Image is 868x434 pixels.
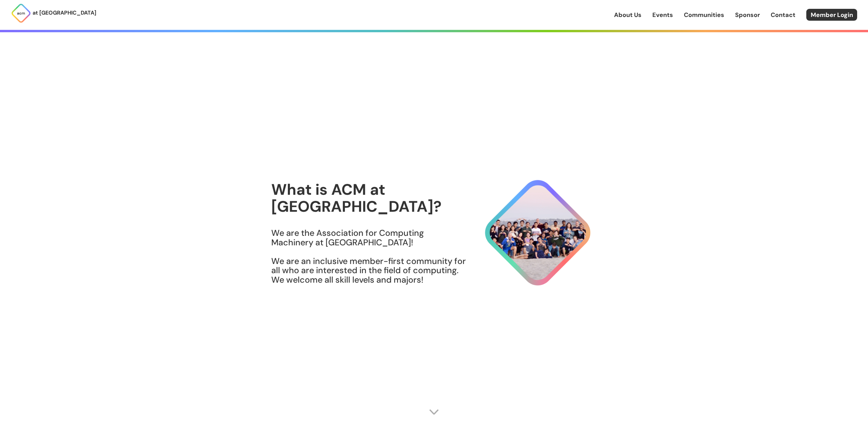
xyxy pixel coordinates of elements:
a: Member Login [806,9,857,21]
img: Scroll Arrow [429,407,439,417]
a: Events [652,11,673,19]
a: at [GEOGRAPHIC_DATA] [11,3,96,23]
a: Communities [684,11,724,19]
a: Contact [771,11,795,19]
h1: What is ACM at [GEOGRAPHIC_DATA]? [271,181,467,215]
h3: We are the Association for Computing Machinery at [GEOGRAPHIC_DATA]! We are an inclusive member-f... [271,228,467,284]
a: Sponsor [735,11,760,19]
p: at [GEOGRAPHIC_DATA] [33,8,96,17]
img: About Hero Image [467,174,597,292]
a: About Us [614,11,642,19]
img: ACM Logo [11,3,31,23]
